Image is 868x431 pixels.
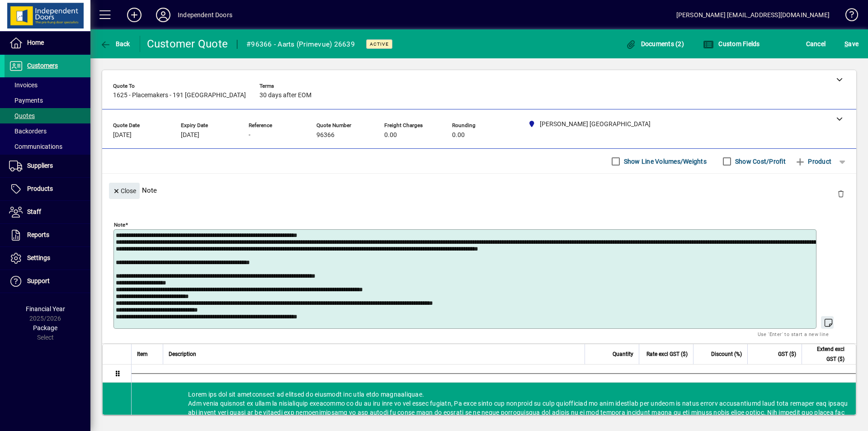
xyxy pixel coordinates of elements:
a: Staff [5,201,90,223]
a: Settings [5,247,90,270]
button: Save [842,36,861,52]
button: Delete [830,183,852,204]
span: Customers [27,62,58,69]
span: Communications [9,143,62,150]
button: Back [98,36,132,52]
span: Item [137,349,148,359]
button: Product [790,153,836,170]
span: Settings [27,254,50,261]
span: ave [844,37,859,51]
span: 0.00 [384,132,397,139]
span: Back [100,40,130,47]
a: Suppliers [5,155,90,177]
button: Profile [149,7,178,23]
button: Documents (2) [623,36,686,52]
app-page-header-button: Delete [830,189,852,198]
span: Products [27,185,53,192]
span: Product [795,154,831,169]
span: Staff [27,208,41,215]
button: Custom Fields [701,36,762,52]
span: - [249,132,250,139]
label: Show Line Volumes/Weights [622,157,707,166]
a: Communications [5,139,90,154]
span: Quantity [613,349,633,359]
span: Extend excl GST ($) [807,344,844,364]
span: Description [169,349,196,359]
span: Invoices [9,81,38,89]
app-page-header-button: Close [107,186,142,194]
span: 1625 - Placemakers - 191 [GEOGRAPHIC_DATA] [113,92,246,99]
span: Support [27,277,50,284]
label: Show Cost/Profit [733,157,786,166]
span: Active [370,41,389,47]
a: Support [5,270,90,293]
a: Reports [5,224,90,246]
div: [PERSON_NAME] [EMAIL_ADDRESS][DOMAIN_NAME] [676,8,830,22]
span: Custom Fields [703,40,760,47]
span: [DATE] [181,132,199,139]
span: Close [113,184,136,199]
a: Quotes [5,108,90,123]
span: Reports [27,231,49,238]
span: Payments [9,97,43,104]
div: Note [102,174,856,207]
span: Backorders [9,128,47,135]
span: 0.00 [452,132,465,139]
span: Package [33,324,57,332]
div: Customer Quote [147,37,228,51]
a: Knowledge Base [839,2,857,31]
app-page-header-button: Back [90,36,140,52]
span: 30 days after EOM [259,92,311,99]
span: Discount (%) [711,349,742,359]
div: Independent Doors [178,8,232,22]
span: Cancel [806,37,826,51]
mat-label: Note [114,222,125,228]
span: S [844,40,848,47]
span: GST ($) [778,349,796,359]
a: Products [5,178,90,200]
span: Quotes [9,112,35,119]
a: Backorders [5,123,90,139]
button: Cancel [804,36,828,52]
span: Home [27,39,44,46]
button: Close [109,183,140,199]
a: Invoices [5,77,90,93]
span: Documents (2) [625,40,684,47]
a: Home [5,32,90,54]
button: Add [120,7,149,23]
span: Rate excl GST ($) [646,349,688,359]
span: [DATE] [113,132,132,139]
mat-hint: Use 'Enter' to start a new line [758,329,829,339]
span: 96366 [316,132,335,139]
span: Suppliers [27,162,53,169]
span: Financial Year [26,305,65,313]
div: #96366 - Aarts (Primevue) 26639 [246,37,355,52]
a: Payments [5,93,90,108]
